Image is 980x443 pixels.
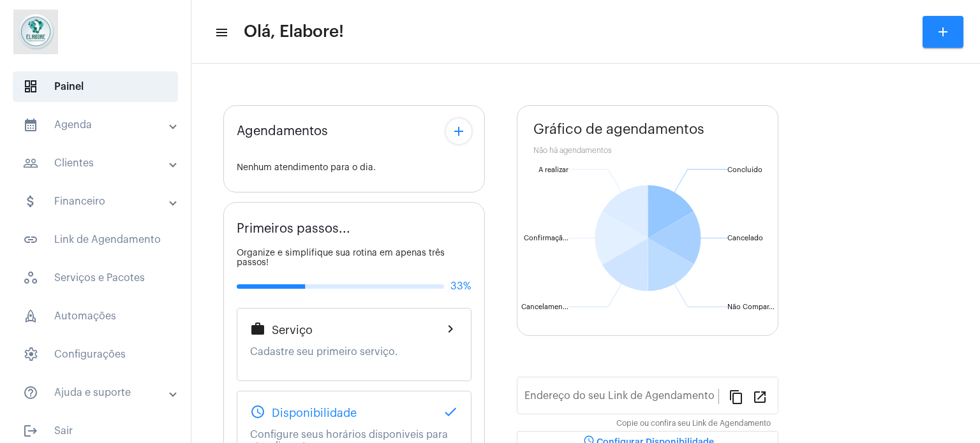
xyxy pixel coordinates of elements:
[8,186,191,217] mat-expansion-panel-header: sidenav iconFinanceiro
[443,404,458,419] mat-icon: done
[521,303,568,310] text: Cancelamen...
[13,339,178,370] span: Configurações
[237,163,471,173] div: Nenhum atendimento para o dia.
[451,124,466,139] mat-icon: add
[729,389,744,404] mat-icon: content_copy
[23,309,38,324] span: sidenav icon
[237,222,350,236] span: Primeiros passos...
[23,156,170,171] mat-panel-title: Clientes
[272,407,357,419] span: Disponibilidade
[23,385,38,400] mat-icon: sidenav icon
[752,389,768,404] mat-icon: open_in_new
[13,71,178,102] span: Painel
[237,124,328,138] span: Agendamentos
[23,79,38,94] span: sidenav icon
[13,263,178,293] span: Serviços e Pacotes
[727,166,762,173] text: Concluído
[443,321,458,337] mat-icon: chevron_right
[524,393,718,404] input: Link
[538,166,568,173] text: A realizar
[616,419,771,428] mat-hint: Copie ou confira seu Link de Agendamento
[727,303,775,310] text: Não Compar...
[13,224,178,255] span: Link de Agendamento
[214,25,227,40] mat-icon: sidenav icon
[23,194,38,209] mat-icon: sidenav icon
[23,156,38,171] mat-icon: sidenav icon
[8,110,191,140] mat-expansion-panel-header: sidenav iconAgenda
[8,377,191,408] mat-expansion-panel-header: sidenav iconAjuda e suporte
[244,22,344,42] span: Olá, Elabore!
[23,270,38,286] span: sidenav icon
[23,347,38,362] span: sidenav icon
[450,280,471,292] span: 33%
[250,404,265,419] mat-icon: schedule
[250,346,458,358] p: Cadastre seu primeiro serviço.
[23,194,170,209] mat-panel-title: Financeiro
[272,324,313,337] span: Serviço
[23,385,170,400] mat-panel-title: Ajuda e suporte
[23,117,170,133] mat-panel-title: Agenda
[524,235,568,242] text: Confirmaçã...
[8,148,191,178] mat-expansion-panel-header: sidenav iconClientes
[23,232,38,247] mat-icon: sidenav icon
[727,235,763,242] text: Cancelado
[237,249,445,267] span: Organize e simplifique sua rotina em apenas três passos!
[23,117,38,133] mat-icon: sidenav icon
[935,24,951,40] mat-icon: add
[10,6,61,57] img: 4c6856f8-84c7-1050-da6c-cc5081a5dbaf.jpg
[13,301,178,331] span: Automações
[533,122,704,137] span: Gráfico de agendamentos
[23,423,38,439] mat-icon: sidenav icon
[250,321,265,337] mat-icon: work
